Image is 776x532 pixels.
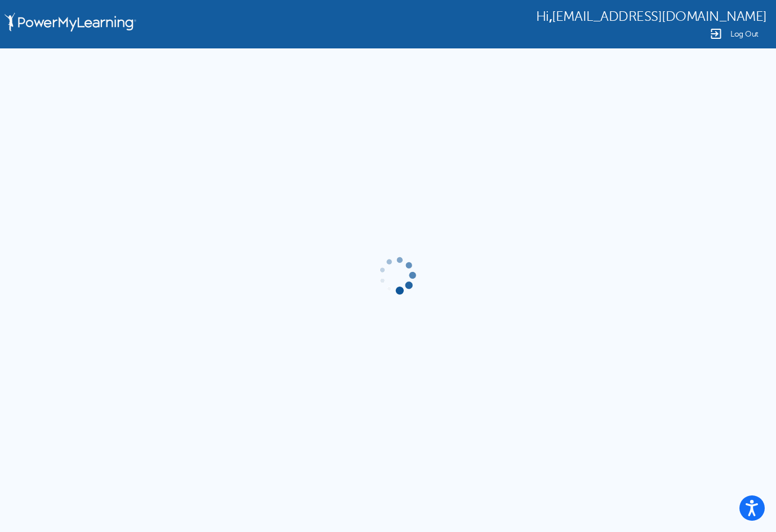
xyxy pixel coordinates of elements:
[376,254,418,296] img: gif-load2.gif
[730,30,759,38] span: Log Out
[536,8,767,24] div: ,
[552,9,767,24] span: [EMAIL_ADDRESS][DOMAIN_NAME]
[709,27,723,41] img: Logout Icon
[536,9,549,24] span: Hi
